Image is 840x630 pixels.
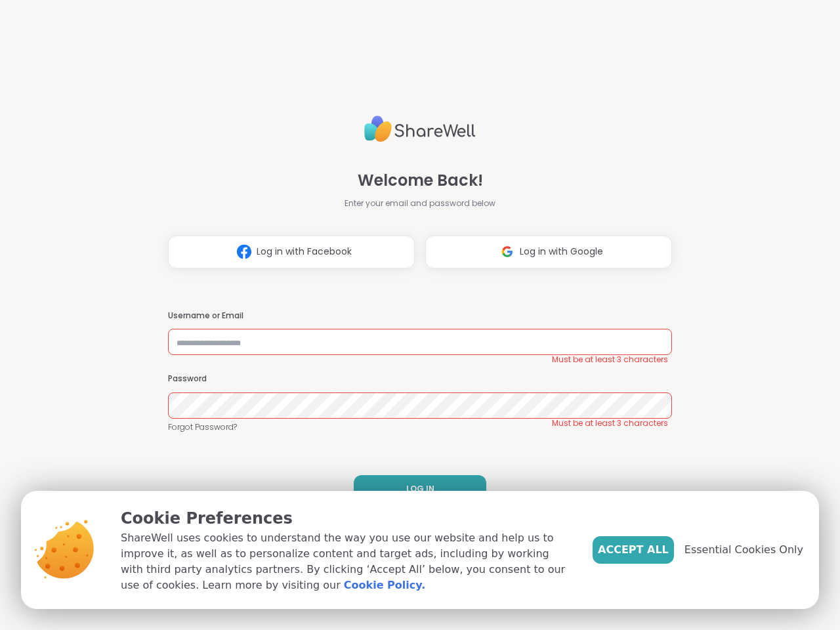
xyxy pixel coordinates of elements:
[684,542,803,558] span: Essential Cookies Only
[593,536,674,564] button: Accept All
[257,245,352,259] span: Log in with Facebook
[168,421,672,433] a: Forgot Password?
[598,542,669,558] span: Accept All
[354,475,486,503] button: LOG IN
[520,245,603,259] span: Log in with Google
[364,110,476,148] img: ShareWell Logo
[552,354,668,365] span: Must be at least 3 characters
[232,240,257,264] img: ShareWell Logomark
[168,373,672,385] h3: Password
[552,418,668,429] span: Must be at least 3 characters
[168,310,672,322] h3: Username or Email
[121,530,572,593] p: ShareWell uses cookies to understand the way you use our website and help us to improve it, as we...
[406,483,434,495] span: LOG IN
[495,240,520,264] img: ShareWell Logomark
[121,507,572,530] p: Cookie Preferences
[344,577,425,593] a: Cookie Policy.
[345,198,495,209] span: Enter your email and password below
[425,236,672,268] button: Log in with Google
[358,169,483,192] span: Welcome Back!
[168,236,415,268] button: Log in with Facebook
